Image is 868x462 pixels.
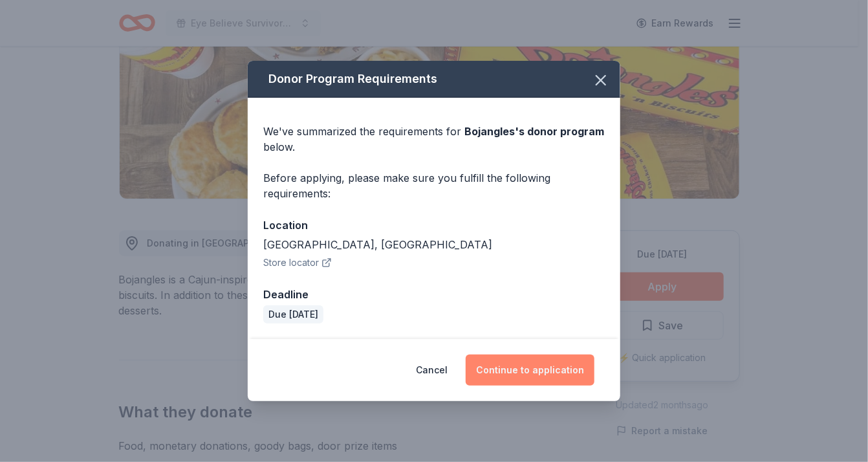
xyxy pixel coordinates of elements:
div: We've summarized the requirements for below. [263,124,605,155]
div: Due [DATE] [263,305,323,324]
div: [GEOGRAPHIC_DATA], [GEOGRAPHIC_DATA] [263,237,605,252]
button: Cancel [416,355,448,386]
div: Location [263,217,605,234]
div: Before applying, please make sure you fulfill the following requirements: [263,170,605,201]
div: Donor Program Requirements [248,61,620,98]
button: Store locator [263,255,332,270]
button: Continue to application [466,355,594,386]
span: Bojangles 's donor program [464,125,604,138]
div: Deadline [263,286,605,303]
